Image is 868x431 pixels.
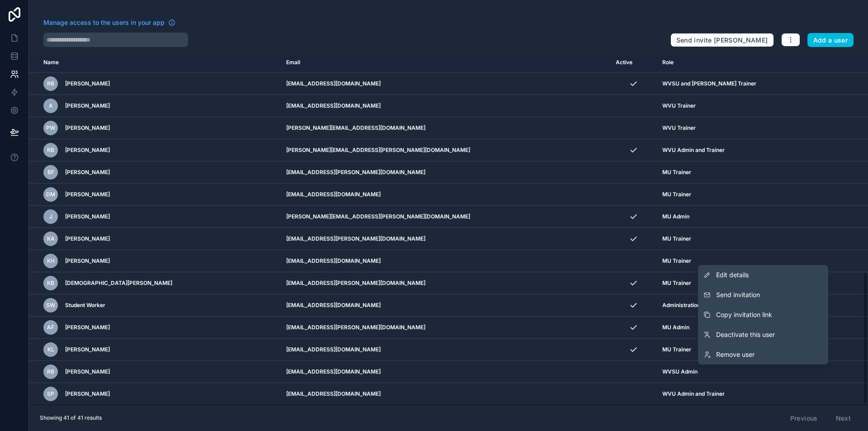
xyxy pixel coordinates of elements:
[65,169,110,176] span: [PERSON_NAME]
[281,54,610,71] th: Email
[662,390,725,398] span: WVU Admin and Trainer
[662,102,696,109] span: WVU Trainer
[281,294,610,317] td: [EMAIL_ADDRESS][DOMAIN_NAME]
[65,302,105,309] span: Student Worker
[281,95,610,117] td: [EMAIL_ADDRESS][DOMAIN_NAME]
[662,279,691,287] span: MU Trainer
[807,33,854,47] button: Add a user
[657,54,835,71] th: Role
[281,339,610,361] td: [EMAIL_ADDRESS][DOMAIN_NAME]
[65,368,110,375] span: [PERSON_NAME]
[46,124,55,132] span: PW
[281,383,610,405] td: [EMAIL_ADDRESS][DOMAIN_NAME]
[281,73,610,95] td: [EMAIL_ADDRESS][DOMAIN_NAME]
[65,191,110,198] span: [PERSON_NAME]
[662,213,689,220] span: MU Admin
[670,33,774,47] button: Send invite [PERSON_NAME]
[281,161,610,184] td: [EMAIL_ADDRESS][PERSON_NAME][DOMAIN_NAME]
[281,139,610,161] td: [PERSON_NAME][EMAIL_ADDRESS][PERSON_NAME][DOMAIN_NAME]
[662,147,725,154] span: WVU Admin and Trainer
[47,235,55,242] span: KA
[65,124,110,132] span: [PERSON_NAME]
[65,279,172,287] span: [DEMOGRAPHIC_DATA][PERSON_NAME]
[49,102,53,109] span: A
[65,390,110,398] span: [PERSON_NAME]
[662,346,691,353] span: MU Trainer
[281,184,610,206] td: [EMAIL_ADDRESS][DOMAIN_NAME]
[662,124,696,132] span: WVU Trainer
[47,257,55,265] span: KH
[610,54,657,71] th: Active
[716,290,760,299] span: Send invitation
[662,368,698,375] span: WVSU Admin
[29,54,281,71] th: Name
[65,80,110,87] span: [PERSON_NAME]
[46,191,55,198] span: DM
[47,346,54,353] span: KL
[47,169,54,176] span: BF
[662,324,689,331] span: MU Admin
[698,305,828,325] button: Copy invitation link
[662,191,691,198] span: MU Trainer
[29,54,868,405] div: scrollable content
[716,350,755,359] span: Remove user
[40,414,102,422] span: Showing 41 of 41 results
[662,235,691,242] span: MU Trainer
[281,206,610,228] td: [PERSON_NAME][EMAIL_ADDRESS][PERSON_NAME][DOMAIN_NAME]
[662,257,691,265] span: MU Trainer
[65,235,110,242] span: [PERSON_NAME]
[65,257,110,265] span: [PERSON_NAME]
[47,324,54,331] span: AF
[716,310,772,319] span: Copy invitation link
[43,18,165,27] span: Manage access to the users in your app
[698,325,828,345] a: Deactivate this user
[662,80,756,87] span: WVSU and [PERSON_NAME] Trainer
[47,368,54,375] span: RB
[47,147,54,154] span: RB
[281,272,610,294] td: [EMAIL_ADDRESS][PERSON_NAME][DOMAIN_NAME]
[47,80,54,87] span: RB
[662,169,691,176] span: MU Trainer
[698,265,828,285] a: Edit details
[698,345,828,365] a: Remove user
[47,390,54,398] span: SP
[65,324,110,331] span: [PERSON_NAME]
[49,213,52,220] span: J
[65,102,110,109] span: [PERSON_NAME]
[46,302,55,309] span: SW
[281,228,610,250] td: [EMAIL_ADDRESS][PERSON_NAME][DOMAIN_NAME]
[47,279,54,287] span: KB
[65,147,110,154] span: [PERSON_NAME]
[43,18,175,27] a: Manage access to the users in your app
[281,361,610,383] td: [EMAIL_ADDRESS][DOMAIN_NAME]
[65,213,110,220] span: [PERSON_NAME]
[716,330,775,339] span: Deactivate this user
[281,250,610,272] td: [EMAIL_ADDRESS][DOMAIN_NAME]
[716,270,749,279] span: Edit details
[281,317,610,339] td: [EMAIL_ADDRESS][PERSON_NAME][DOMAIN_NAME]
[662,302,700,309] span: Administration
[698,285,828,305] button: Send invitation
[281,117,610,139] td: [PERSON_NAME][EMAIL_ADDRESS][DOMAIN_NAME]
[65,346,110,353] span: [PERSON_NAME]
